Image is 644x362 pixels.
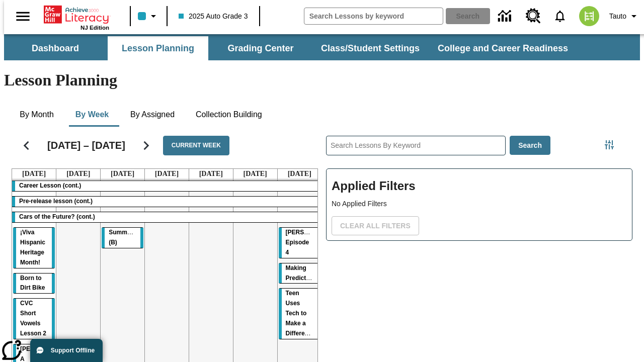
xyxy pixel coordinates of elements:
[286,264,318,282] span: Making Predictions
[163,136,229,155] button: Current Week
[153,169,181,179] a: September 4, 2025
[133,133,159,158] button: Next
[4,36,577,60] div: SubNavbar
[12,197,321,207] div: Pre-release lesson (cont.)
[279,289,320,339] div: Teen Uses Tech to Make a Difference
[605,7,644,25] button: Profile/Settings
[64,169,92,179] a: September 2, 2025
[332,174,627,199] h2: Applied Filters
[579,6,599,26] img: avatar image
[8,2,38,31] button: Open side menu
[510,136,550,155] button: Search
[80,25,109,31] span: NJ Edition
[304,8,443,24] input: search field
[279,263,320,284] div: Making Predictions
[547,3,573,29] a: Notifications
[122,103,183,127] button: By Assigned
[492,3,520,30] a: Data Center
[179,11,248,22] span: 2025 Auto Grade 3
[44,4,109,31] div: Home
[19,213,95,220] span: Cars of the Future? (cont.)
[188,103,270,127] button: Collection Building
[19,182,81,189] span: Career Lesson (cont.)
[609,11,626,22] span: Tauto
[4,34,640,60] div: SubNavbar
[108,36,208,60] button: Lesson Planning
[67,103,117,127] button: By Week
[4,71,640,89] h1: Lesson Planning
[332,199,627,209] p: No Applied Filters
[47,139,125,151] h2: [DATE] – [DATE]
[286,229,339,256] span: Ella Menopi: Episode 4
[573,3,605,29] button: Select a new avatar
[13,274,55,294] div: Born to Dirt Bike
[14,133,39,158] button: Previous
[326,168,632,241] div: Applied Filters
[12,103,62,127] button: By Month
[12,181,321,191] div: Career Lesson (cont.)
[102,228,143,248] div: Summarizing (B)
[599,135,619,155] button: Filters Side menu
[51,347,95,354] span: Support Offline
[20,300,46,337] span: CVC Short Vowels Lesson 2
[313,36,428,60] button: Class/Student Settings
[210,36,311,60] button: Grading Center
[109,169,136,179] a: September 3, 2025
[242,169,269,179] a: September 6, 2025
[19,198,93,205] span: Pre-release lesson (cont.)
[134,7,164,25] button: Class color is light blue. Change class color
[20,229,45,266] span: ¡Viva Hispanic Heritage Month!
[279,228,320,258] div: Ella Menopi: Episode 4
[13,228,55,268] div: ¡Viva Hispanic Heritage Month!
[5,36,106,60] button: Dashboard
[20,169,48,179] a: September 1, 2025
[109,229,146,246] span: Summarizing (B)
[520,3,547,30] a: Resource Center, Will open in new tab
[430,36,576,60] button: College and Career Readiness
[13,299,55,339] div: CVC Short Vowels Lesson 2
[327,136,505,155] input: Search Lessons By Keyword
[286,290,315,337] span: Teen Uses Tech to Make a Difference
[44,5,109,25] a: Home
[197,169,225,179] a: September 5, 2025
[20,275,45,292] span: Born to Dirt Bike
[30,339,103,362] button: Support Offline
[286,169,313,179] a: September 7, 2025
[12,212,321,222] div: Cars of the Future? (cont.)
